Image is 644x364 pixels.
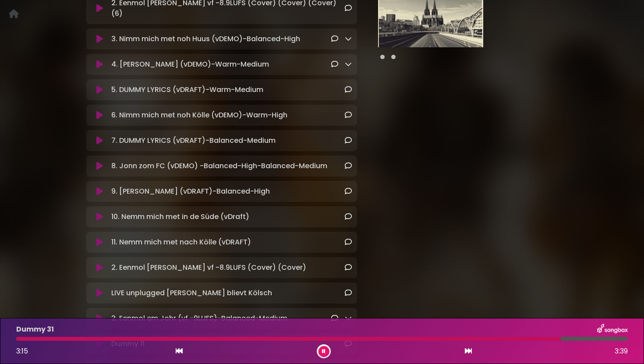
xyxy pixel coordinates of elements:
[111,34,300,44] p: 3. Nimm mich met noh Huus (vDEMO)-Balanced-High
[111,135,276,146] p: 7. DUMMY LYRICS (vDRAFT)-Balanced-Medium
[111,85,263,95] p: 5. DUMMY LYRICS (vDRAFT)-Warm-Medium
[111,313,287,324] p: 2. Eenmol em Johr (vf -9LUFS)-Balanced-Medium
[615,346,628,357] span: 3:39
[111,161,327,171] p: 8. Jonn zom FC (vDEMO) -Balanced-High-Balanced-Medium
[111,262,306,273] p: 2. Eenmol [PERSON_NAME] vf -8.9LUFS (Cover) (Cover)
[16,324,54,335] p: Dummy 31
[111,212,249,222] p: 10. Nemm mich met in de Süde (vDraft)
[16,346,28,356] span: 3:15
[111,237,251,247] p: 11. Nemm mich met nach Kölle (vDRAFT)
[111,110,287,120] p: 6. Nimm mich met noh Kölle (vDEMO)-Warm-High
[111,288,272,298] p: LIVE unplugged [PERSON_NAME] blievt Kölsch
[597,324,628,335] img: songbox-logo-white.png
[111,59,269,70] p: 4. [PERSON_NAME] (vDEMO)-Warm-Medium
[111,186,270,197] p: 9. [PERSON_NAME] (vDRAFT)-Balanced-High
